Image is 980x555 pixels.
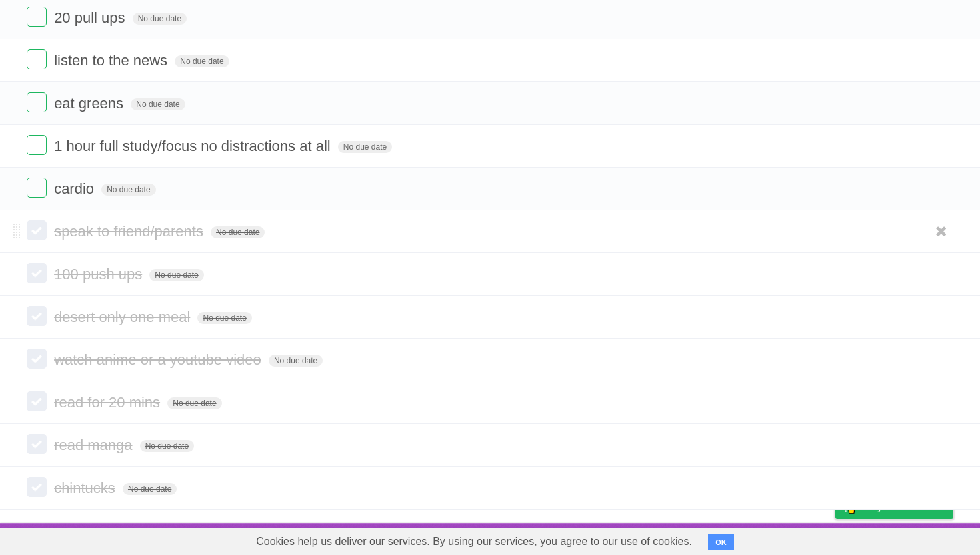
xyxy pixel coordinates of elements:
label: Done [27,477,47,497]
span: No due date [338,141,392,153]
span: No due date [211,226,265,238]
span: No due date [175,55,229,67]
a: Developers [702,526,756,552]
label: Done [27,349,47,369]
label: Done [27,7,47,27]
span: speak to friend/parents [54,223,207,240]
label: Done [27,92,47,112]
a: Suggest a feature [869,526,953,552]
label: Done [27,220,47,240]
span: Cookies help us deliver our services. By using our services, you agree to our use of cookies. [243,528,705,555]
label: Done [27,391,47,411]
label: Done [27,135,47,155]
a: Privacy [818,526,853,552]
span: chintucks [54,480,119,496]
a: About [658,526,686,552]
span: 100 push ups [54,266,145,283]
span: No due date [167,397,221,409]
span: No due date [140,440,194,452]
span: No due date [123,483,177,495]
label: Done [27,263,47,283]
span: read for 20 mins [54,394,163,411]
span: eat greens [54,95,127,112]
span: No due date [149,269,203,281]
span: No due date [101,184,155,196]
span: No due date [133,13,187,25]
span: No due date [197,312,251,324]
span: No due date [269,355,323,367]
label: Done [27,434,47,454]
a: Terms [773,526,802,552]
span: desert only one meal [54,309,193,325]
label: Done [27,306,47,326]
span: No due date [131,98,185,110]
button: OK [708,534,734,550]
span: watch anime or a youtube video [54,351,265,368]
span: Buy me a coffee [863,495,947,518]
label: Done [27,178,47,198]
span: 1 hour full study/focus no distractions at all [54,138,334,154]
span: listen to the news [54,52,171,69]
span: cardio [54,180,97,197]
label: Done [27,49,47,69]
span: read manga [54,437,135,453]
span: 20 pull ups [54,9,128,26]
